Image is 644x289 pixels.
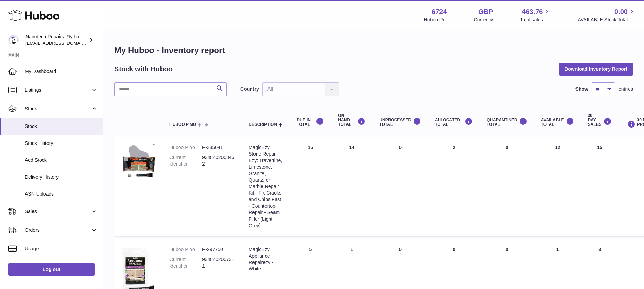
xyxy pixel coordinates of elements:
[25,174,98,180] span: Delivery History
[522,7,543,17] span: 463.76
[202,144,235,151] dd: P-385041
[581,137,619,236] td: 15
[520,17,551,23] span: Total sales
[575,86,588,92] label: Show
[202,246,235,253] dd: P-297750
[619,86,633,92] span: entries
[435,118,473,127] div: ALLOCATED Total
[297,118,324,127] div: DUE IN TOTAL
[559,63,633,75] button: Download Inventory Report
[202,256,235,269] dd: 9348402007311
[114,45,633,56] h1: My Huboo - Inventory report
[478,7,493,17] strong: GBP
[169,144,202,151] dt: Huboo P no
[169,256,202,269] dt: Current identifier
[25,157,98,163] span: Add Stock
[424,17,447,23] div: Huboo Ref
[25,33,87,47] div: Nanotech Repairs Pty Ltd
[290,137,331,236] td: 15
[25,191,98,197] span: ASN Uploads
[8,263,95,276] a: Log out
[506,144,508,150] span: 0
[240,86,259,92] label: Country
[169,246,202,253] dt: Huboo P no
[25,227,91,233] span: Orders
[25,106,91,112] span: Stock
[249,122,277,127] span: Description
[372,137,428,236] td: 0
[578,17,636,23] span: AVAILABLE Stock Total
[121,144,156,181] img: product image
[578,7,636,23] a: 0.00 AVAILABLE Stock Total
[432,7,447,17] strong: 6724
[169,154,202,167] dt: Current identifier
[25,246,98,252] span: Usage
[249,144,283,229] div: MagicEzy Stone Repair Ezy: Travertine, Limestone, Granite, Quartz, or Marble Repair Kit - Fix Cra...
[428,137,480,236] td: 2
[588,113,612,127] div: 30 DAY SALES
[169,122,196,127] span: Huboo P no
[25,140,98,147] span: Stock History
[474,17,494,23] div: Currency
[338,113,365,127] div: ON HAND Total
[614,7,628,17] span: 0.00
[487,118,527,127] div: QUARANTINED Total
[534,137,581,236] td: 12
[506,247,508,252] span: 0
[541,118,574,127] div: AVAILABLE Total
[202,154,235,167] dd: 9348402008462
[25,208,91,215] span: Sales
[25,40,101,46] span: [EMAIL_ADDRESS][DOMAIN_NAME]
[379,118,421,127] div: UNPROCESSED Total
[25,68,98,75] span: My Dashboard
[8,35,19,45] img: info@nanotechrepairs.com
[114,64,173,74] h2: Stock with Huboo
[25,123,98,130] span: Stock
[25,87,91,93] span: Listings
[520,7,551,23] a: 463.76 Total sales
[249,246,283,272] div: MagicEzy Appliance Repairezy - White
[331,137,372,236] td: 14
